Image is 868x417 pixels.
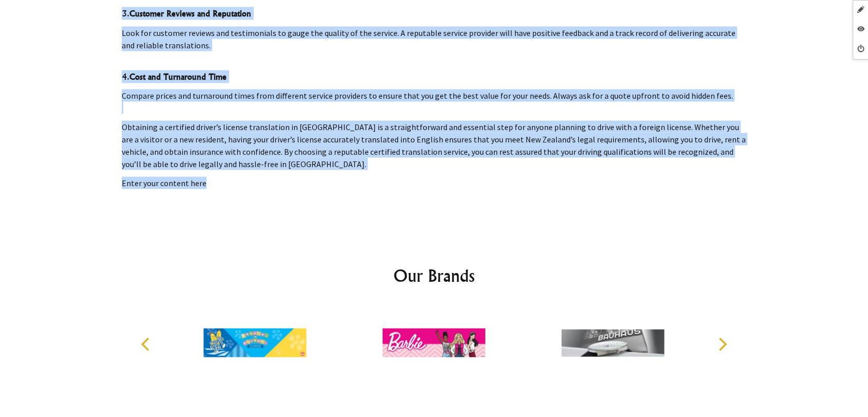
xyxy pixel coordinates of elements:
button: Previous [135,333,158,356]
p: Obtaining a certified driver’s license translation in [GEOGRAPHIC_DATA] is a straightforward and ... [122,121,746,170]
strong: Customer Reviews and Reputation [129,8,251,19]
p: Compare prices and turnaround times from different service providers to ensure that you get the b... [122,89,746,114]
strong: Cost and Turnaround Time [129,71,227,82]
h4: 3. [122,7,746,20]
h2: Our Brands [130,263,738,288]
h4: 4. [122,70,746,83]
img: Barbie [383,304,485,382]
p: Look for customer reviews and testimonials to gauge the quality of the service. A reputable servi... [122,27,746,51]
button: Next [710,333,733,356]
img: Bananas in Pyjamas [204,304,307,382]
img: Bauhaus Watches [561,304,664,382]
p: Enter your content here [122,177,746,189]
